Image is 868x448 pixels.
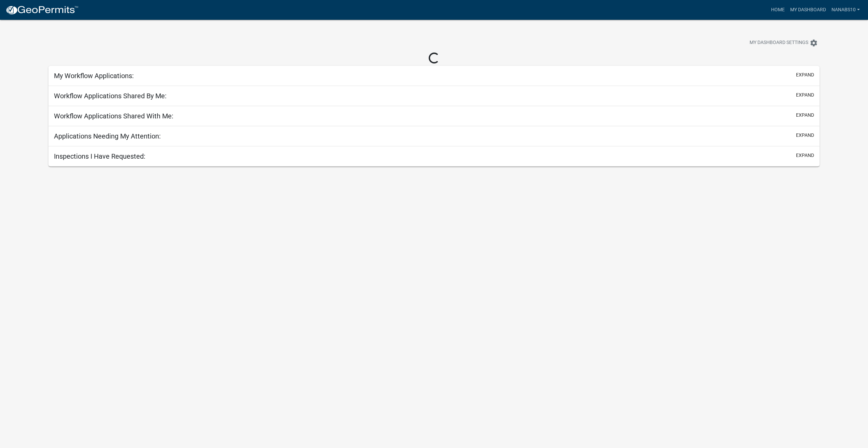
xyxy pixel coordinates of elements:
[829,3,863,16] a: nanabs10
[744,36,823,49] button: My Dashboard Settingssettings
[787,3,829,16] a: My Dashboard
[768,3,787,16] a: Home
[54,152,145,160] h5: Inspections I Have Requested:
[796,152,814,159] button: expand
[54,132,161,140] h5: Applications Needing My Attention:
[750,39,808,47] span: My Dashboard Settings
[796,132,814,139] button: expand
[796,112,814,119] button: expand
[54,72,134,80] h5: My Workflow Applications:
[796,71,814,78] button: expand
[54,92,167,100] h5: Workflow Applications Shared By Me:
[796,91,814,99] button: expand
[810,39,818,47] i: settings
[54,112,173,120] h5: Workflow Applications Shared With Me:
